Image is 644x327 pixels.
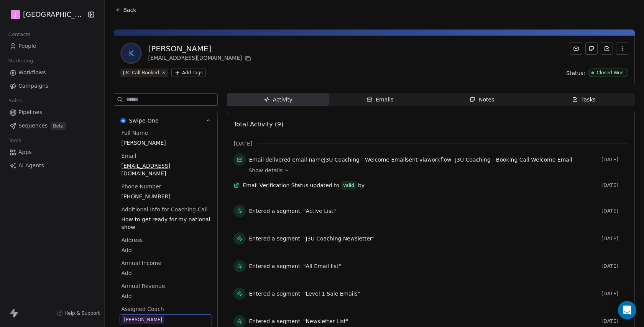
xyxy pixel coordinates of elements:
[248,167,623,174] a: Show details
[249,235,300,242] span: Entered a segment
[6,80,98,92] a: Campaigns
[6,119,98,132] a: SequencesBeta
[601,291,628,297] span: [DATE]
[601,182,628,188] span: [DATE]
[6,66,98,79] a: Workflows
[601,235,628,242] span: [DATE]
[324,157,406,163] span: J3U Coaching - Welcome Email
[470,96,494,104] div: Notes
[249,262,300,270] span: Entered a segment
[303,207,336,215] span: "Active List"
[358,181,365,189] span: by
[596,70,624,75] div: Closed Won
[18,122,48,130] span: Sequences
[18,42,36,50] span: People
[121,246,210,254] span: Add
[123,6,136,14] span: Back
[111,3,141,17] button: Back
[18,162,44,170] span: AI Agents
[171,69,206,77] button: Add Tags
[148,54,253,63] div: [EMAIL_ADDRESS][DOMAIN_NAME]
[243,181,308,189] span: Email Verification Status
[120,259,163,267] span: Annual Income
[114,112,217,129] button: Swipe OneSwipe One
[249,156,572,163] span: email name sent via workflow -
[248,167,283,174] span: Show details
[5,135,24,146] span: Tools
[455,157,572,163] span: J3U Coaching - Booking Call Welcome Email
[249,157,290,163] span: Email delivered
[601,208,628,214] span: [DATE]
[121,162,210,177] span: [EMAIL_ADDRESS][DOMAIN_NAME]
[64,310,100,316] span: Help & Support
[303,317,348,325] span: "Newsletter List"
[18,82,48,90] span: Campaigns
[249,290,300,298] span: Entered a segment
[366,96,393,104] div: Emails
[129,117,159,124] span: Swipe One
[303,290,360,298] span: "Level 1 Sale Emails"
[123,69,159,76] div: J3C Call Booked
[601,157,628,163] span: [DATE]
[120,183,163,190] span: Phone Number
[120,282,166,290] span: Annual Revenue
[120,236,144,244] span: Address
[601,263,628,269] span: [DATE]
[122,44,140,62] span: K
[233,121,283,128] span: Total Activity (9)
[121,193,210,200] span: [PHONE_NUMBER]
[6,40,98,52] a: People
[310,181,339,189] span: updated to
[120,305,165,313] span: Assigned Coach
[5,95,25,106] span: Sales
[120,129,149,137] span: Full Name
[15,11,16,18] span: J
[23,10,86,20] span: [GEOGRAPHIC_DATA]
[120,118,126,123] img: Swipe One
[233,140,252,147] span: [DATE]
[303,262,341,270] span: "All Email list"
[148,43,253,54] div: [PERSON_NAME]
[57,310,100,316] a: Help & Support
[18,108,42,116] span: Pipelines
[6,159,98,172] a: AI Agents
[121,269,210,277] span: Add
[18,69,46,77] span: Workflows
[601,318,628,324] span: [DATE]
[566,69,585,77] span: Status:
[124,316,162,324] div: [PERSON_NAME]
[18,148,32,156] span: Apps
[121,139,210,147] span: [PERSON_NAME]
[343,181,354,189] div: valid
[572,96,596,104] div: Tasks
[120,152,138,160] span: Email
[5,55,36,67] span: Marketing
[6,106,98,119] a: Pipelines
[121,216,210,231] span: How to get ready for my national show
[249,317,300,325] span: Entered a segment
[121,292,210,300] span: Add
[5,29,34,40] span: Contacts
[618,301,636,319] div: Open Intercom Messenger
[249,207,300,215] span: Entered a segment
[6,146,98,159] a: Apps
[9,8,83,21] button: J[GEOGRAPHIC_DATA]
[120,206,209,213] span: Additional Info for Coaching Call
[51,122,66,130] span: Beta
[303,235,375,242] span: "J3U Coaching Newsletter"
